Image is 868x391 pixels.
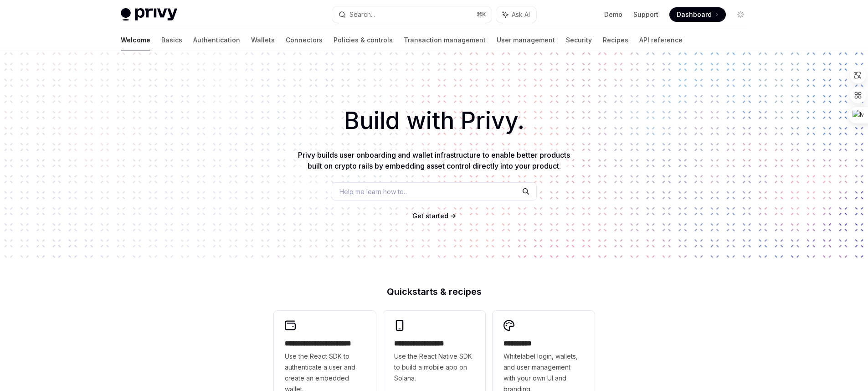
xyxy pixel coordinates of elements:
[161,29,182,51] a: Basics
[15,103,853,139] h1: Build with Privy.
[566,29,592,51] a: Security
[412,212,448,220] span: Get started
[193,29,240,51] a: Authentication
[496,6,536,23] button: Ask AI
[477,11,486,18] span: ⌘ K
[274,287,595,296] h2: Quickstarts & recipes
[733,7,748,22] button: Toggle dark mode
[349,9,375,20] div: Search...
[286,29,323,51] a: Connectors
[639,29,683,51] a: API reference
[121,8,177,21] img: light logo
[633,10,658,19] a: Support
[121,29,150,51] a: Welcome
[339,187,409,196] span: Help me learn how to…
[677,10,712,19] span: Dashboard
[603,29,628,51] a: Recipes
[298,150,570,170] span: Privy builds user onboarding and wallet infrastructure to enable better products built on crypto ...
[394,351,474,384] span: Use the React Native SDK to build a mobile app on Solana.
[334,29,393,51] a: Policies & controls
[251,29,275,51] a: Wallets
[412,211,448,221] a: Get started
[404,29,486,51] a: Transaction management
[512,10,530,19] span: Ask AI
[604,10,622,19] a: Demo
[497,29,555,51] a: User management
[332,6,492,23] button: Search...⌘K
[669,7,726,22] a: Dashboard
